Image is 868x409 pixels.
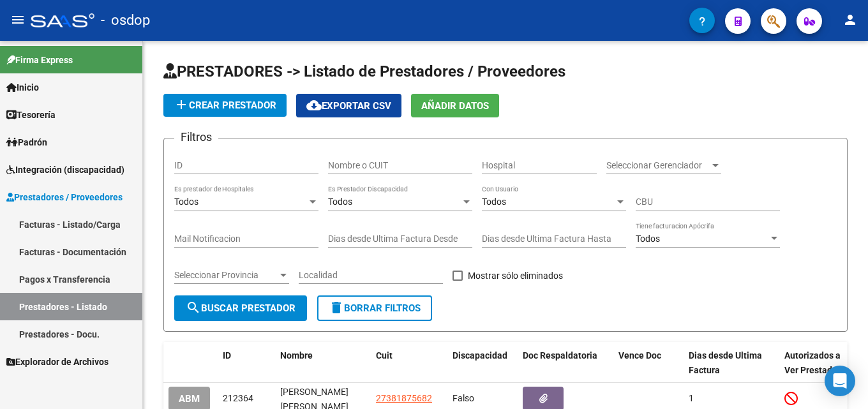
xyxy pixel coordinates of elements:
[371,342,447,384] datatable-header-cell: Cuit
[523,350,597,361] span: Doc Respaldatoria
[163,94,287,117] button: Crear Prestador
[6,355,108,369] span: Explorador de Archivos
[6,80,39,94] span: Inicio
[101,6,150,34] span: - osdop
[6,53,73,67] span: Firma Express
[606,160,710,171] span: Seleccionar Gerenciador
[329,300,344,315] mat-icon: delete
[518,342,613,384] datatable-header-cell: Doc Respaldatoria
[306,98,322,113] mat-icon: cloud_download
[453,393,474,403] span: Falso
[174,97,189,112] mat-icon: add
[784,350,841,375] span: Autorizados a Ver Prestador
[689,393,694,403] span: 1
[779,342,849,384] datatable-header-cell: Autorizados a Ver Prestador
[453,350,507,361] span: Discapacidad
[296,94,401,117] button: Exportar CSV
[328,197,352,207] span: Todos
[825,366,855,396] div: Open Intercom Messenger
[6,135,47,149] span: Padrón
[447,342,518,384] datatable-header-cell: Discapacidad
[842,12,858,27] mat-icon: person
[376,350,393,361] span: Cuit
[218,342,275,384] datatable-header-cell: ID
[186,302,296,314] span: Buscar Prestador
[174,295,307,321] button: Buscar Prestador
[613,342,684,384] datatable-header-cell: Vence Doc
[179,393,200,405] span: ABM
[223,393,253,403] span: 212364
[376,393,432,403] span: 27381875682
[186,300,201,315] mat-icon: search
[482,197,506,207] span: Todos
[223,350,231,361] span: ID
[174,270,278,281] span: Seleccionar Provincia
[174,128,218,146] h3: Filtros
[163,63,565,80] span: PRESTADORES -> Listado de Prestadores / Proveedores
[317,295,432,321] button: Borrar Filtros
[6,108,56,122] span: Tesorería
[421,100,489,112] span: Añadir Datos
[10,12,26,27] mat-icon: menu
[411,94,499,117] button: Añadir Datos
[280,350,313,361] span: Nombre
[689,350,762,375] span: Dias desde Ultima Factura
[174,197,198,207] span: Todos
[275,342,371,384] datatable-header-cell: Nombre
[6,163,124,177] span: Integración (discapacidad)
[618,350,661,361] span: Vence Doc
[6,190,123,204] span: Prestadores / Proveedores
[329,302,421,314] span: Borrar Filtros
[306,100,391,112] span: Exportar CSV
[684,342,779,384] datatable-header-cell: Dias desde Ultima Factura
[174,100,276,111] span: Crear Prestador
[468,268,563,283] span: Mostrar sólo eliminados
[636,234,660,244] span: Todos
